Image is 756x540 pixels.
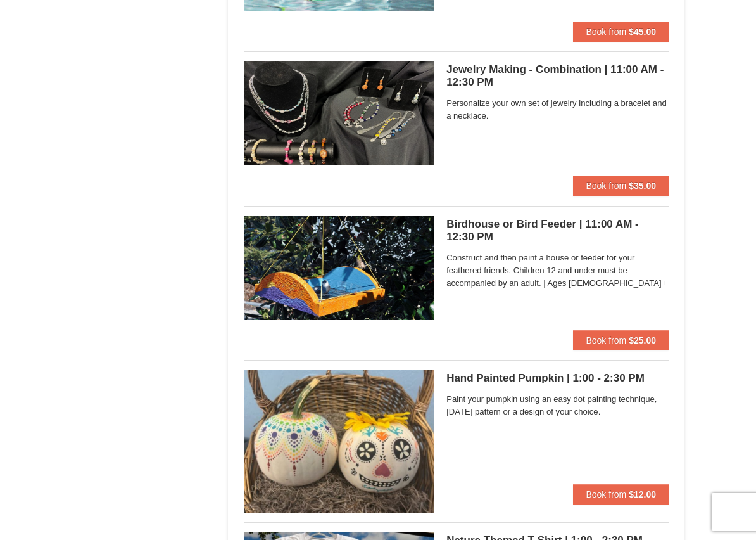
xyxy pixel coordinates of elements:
[629,489,656,499] strong: $12.00
[573,176,669,196] button: Book from $35.00
[446,252,669,290] span: Construct and then paint a house or feeder for your feathered friends. Children 12 and under must...
[573,22,669,42] button: Book from $45.00
[586,335,626,345] span: Book from
[446,97,669,122] span: Personalize your own set of jewelry including a bracelet and a necklace.
[629,27,656,37] strong: $45.00
[446,63,669,89] h5: Jewelry Making - Combination | 11:00 AM - 12:30 PM
[586,489,626,499] span: Book from
[573,484,669,505] button: Book from $12.00
[446,393,669,418] span: Paint your pumpkin using an easy dot painting technique, [DATE] pattern or a design of your choice.
[244,61,434,165] img: 6619869-1636-443b8c70.jpg
[446,372,669,385] h5: Hand Painted Pumpkin | 1:00 - 2:30 PM
[629,335,656,345] strong: $25.00
[446,218,669,243] h5: Birdhouse or Bird Feeder | 11:00 AM - 12:30 PM
[586,181,626,191] span: Book from
[586,27,626,37] span: Book from
[244,370,434,513] img: 6619869-1242-ef77bdb2.jpg
[244,216,434,320] img: 6619869-1281-d400a0ab.jpg
[629,181,656,191] strong: $35.00
[573,330,669,350] button: Book from $25.00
